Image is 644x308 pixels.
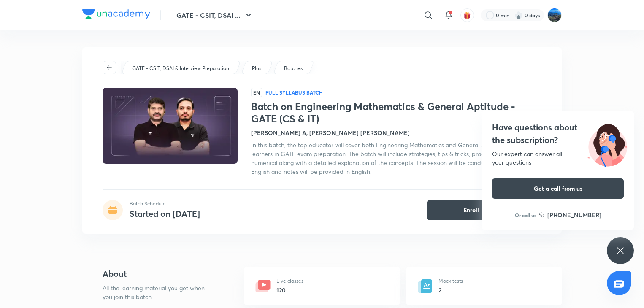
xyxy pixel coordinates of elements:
button: avatar [460,8,474,22]
img: Karthik Koduri [547,8,562,22]
h1: Batch on Engineering Mathematics & General Aptitude - GATE (CS & IT) [251,100,541,125]
h4: [PERSON_NAME] A, [PERSON_NAME] [PERSON_NAME] [251,128,410,137]
button: Enroll [427,200,515,220]
img: Company Logo [82,9,150,19]
h6: [PHONE_NUMBER] [547,211,601,219]
p: GATE - CSIT, DSAI & Interview Preparation [132,65,229,72]
p: All the learning material you get when you join this batch [103,284,211,301]
p: Or call us [515,211,536,219]
img: ttu_illustration_new.svg [581,121,634,167]
span: In this batch, the top educator will cover both Engineering Mathematics and General Aptitude whic... [251,141,536,176]
span: EN [251,88,262,97]
a: [PHONE_NUMBER] [539,211,601,219]
img: Thumbnail [101,87,239,165]
p: Batches [284,65,303,72]
h4: Started on [DATE] [130,208,200,219]
h4: Have questions about the subscription? [492,121,624,146]
p: Full Syllabus Batch [265,89,323,96]
h4: About [103,267,217,280]
a: Batches [283,65,304,72]
p: Mock tests [438,277,463,285]
button: GATE - CSIT, DSAI ... [171,7,259,24]
div: Our expert can answer all your questions [492,150,624,167]
h6: 120 [276,286,303,294]
p: Plus [252,65,261,72]
a: GATE - CSIT, DSAI & Interview Preparation [131,65,231,72]
span: Enroll [463,206,479,214]
a: Plus [251,65,263,72]
h6: 2 [438,286,463,294]
p: Batch Schedule [130,200,200,208]
a: Company Logo [82,9,150,22]
img: streak [514,11,523,19]
button: Get a call from us [492,178,624,199]
img: avatar [463,11,471,19]
p: Live classes [276,277,303,285]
